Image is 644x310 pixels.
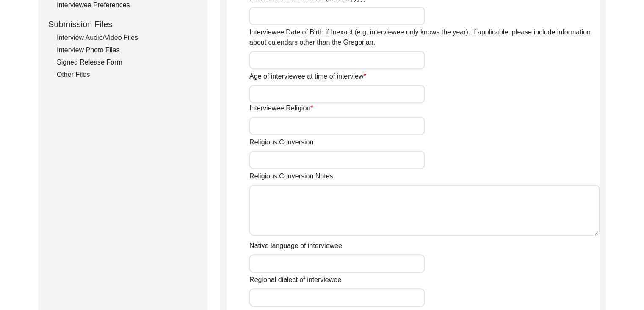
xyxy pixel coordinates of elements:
[249,171,333,181] label: Religious Conversion Notes
[249,27,600,48] label: Interviewee Date of Birth if Inexact (e.g. interviewee only knows the year). If applicable, pleas...
[48,18,197,31] div: Submission Files
[249,275,341,285] label: Regional dialect of interviewee
[249,103,313,113] label: Interviewee Religion
[249,241,342,251] label: Native language of interviewee
[57,45,197,55] div: Interview Photo Files
[57,57,197,68] div: Signed Release Form
[57,33,197,43] div: Interview Audio/Video Files
[57,70,197,80] div: Other Files
[249,71,366,82] label: Age of interviewee at time of interview
[249,137,313,147] label: Religious Conversion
